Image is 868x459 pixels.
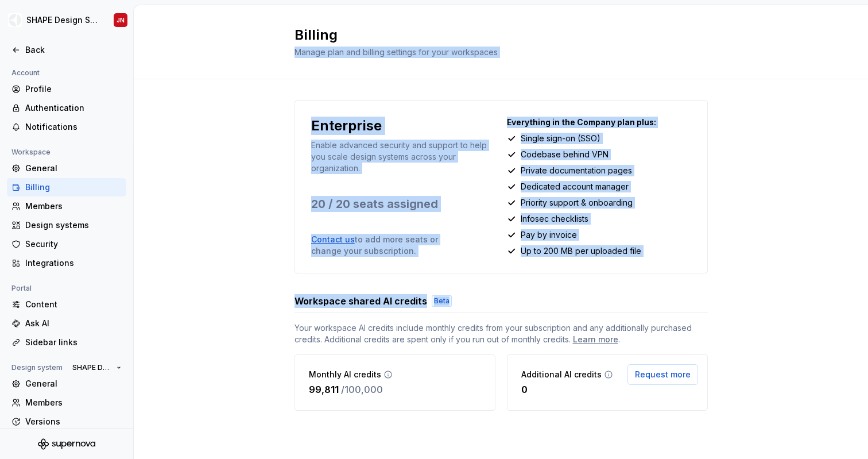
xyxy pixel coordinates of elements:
[25,83,122,95] div: Profile
[7,295,126,314] a: Content
[7,99,126,117] a: Authentication
[521,149,609,160] p: Codebase behind VPN
[507,117,691,128] p: Everything in the Company plan plus:
[294,47,498,57] span: Manage plan and billing settings for your workspaces
[7,197,126,215] a: Members
[7,145,55,159] div: Workspace
[635,369,691,380] span: Request more
[38,438,95,450] svg: Supernova Logo
[309,383,339,396] p: 99,811
[25,44,122,56] div: Back
[25,200,122,212] div: Members
[25,238,122,250] div: Security
[521,165,632,176] p: Private documentation pages
[311,140,495,174] p: Enable advanced security and support to help you scale design systems across your organization.
[627,364,698,385] button: Request more
[7,41,126,59] a: Back
[72,363,112,372] span: SHAPE Design System
[432,295,452,307] div: Beta
[521,383,528,396] p: 0
[311,117,382,135] p: Enterprise
[521,197,633,209] p: Priority support & onboarding
[8,13,22,27] img: 1131f18f-9b94-42a4-847a-eabb54481545.png
[25,163,122,174] div: General
[7,281,36,295] div: Portal
[7,394,126,412] a: Members
[7,159,126,178] a: General
[7,235,126,253] a: Security
[521,245,641,257] p: Up to 200 MB per uploaded file
[25,182,122,193] div: Billing
[25,397,122,408] div: Members
[7,333,126,352] a: Sidebar links
[573,334,618,345] a: Learn more
[25,378,122,389] div: General
[521,181,629,192] p: Dedicated account manager
[25,102,122,114] div: Authentication
[521,213,588,225] p: Infosec checklists
[7,216,126,234] a: Design systems
[7,66,44,80] div: Account
[2,7,131,33] button: SHAPE Design SystemJN
[25,121,122,133] div: Notifications
[7,375,126,393] a: General
[521,369,602,380] p: Additional AI credits
[7,178,126,196] a: Billing
[341,383,383,396] p: / 100,000
[7,118,126,136] a: Notifications
[311,234,355,244] a: Contact us
[311,234,467,257] p: to add more seats or change your subscription.
[25,318,122,329] div: Ask AI
[25,219,122,231] div: Design systems
[25,299,122,310] div: Content
[294,294,427,308] h3: Workspace shared AI credits
[25,416,122,427] div: Versions
[311,196,495,212] p: 20 / 20 seats assigned
[521,133,600,144] p: Single sign-on (SSO)
[294,26,694,44] h2: Billing
[7,80,126,98] a: Profile
[117,16,125,25] div: JN
[25,257,122,269] div: Integrations
[521,229,577,241] p: Pay by invoice
[7,412,126,431] a: Versions
[7,314,126,333] a: Ask AI
[25,337,122,348] div: Sidebar links
[26,14,100,26] div: SHAPE Design System
[7,254,126,272] a: Integrations
[309,369,381,380] p: Monthly AI credits
[294,322,708,345] span: Your workspace AI credits include monthly credits from your subscription and any additionally pur...
[7,361,67,375] div: Design system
